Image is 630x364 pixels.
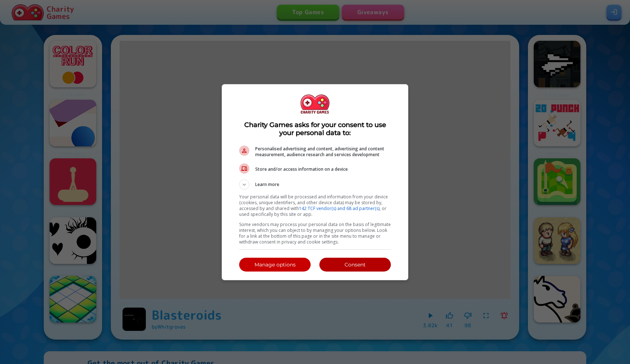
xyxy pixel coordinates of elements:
[255,181,279,190] span: Learn more
[222,84,408,280] div: Charity Games asks for your consent to use your personal data to:
[319,261,391,268] p: Consent
[297,93,333,115] img: Welcome to Charity Games
[239,222,391,245] p: Some vendors may process your personal data on the basis of legitimate interest, which you can ob...
[255,146,391,158] span: Personalised advertising and content, advertising and content measurement, audience research and ...
[239,121,391,137] h1: Charity Games asks for your consent to use your personal data to:
[239,194,391,217] p: Your personal data will be processed and information from your device (cookies, unique identifier...
[239,258,311,272] button: Manage options
[239,261,311,268] p: Manage options
[239,179,391,190] button: Learn more
[319,258,391,272] button: Consent
[255,166,391,172] span: Store and/or access information on a device
[299,205,380,211] a: 142 TCF vendor(s) and 68 ad partner(s)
